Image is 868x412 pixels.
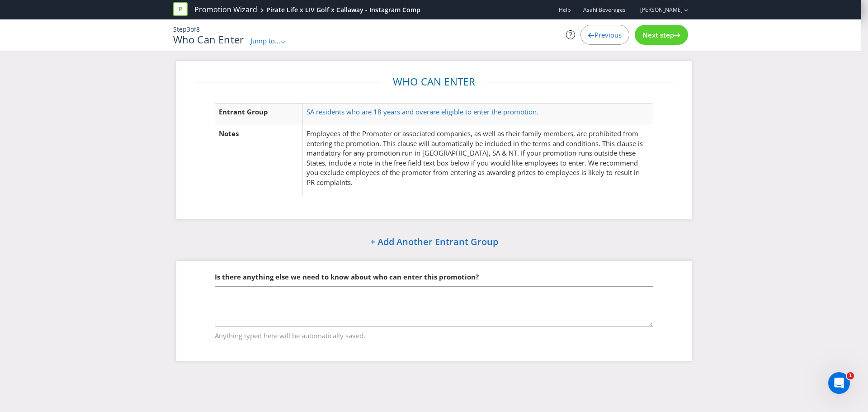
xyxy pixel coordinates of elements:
[250,36,280,45] span: Jump to...
[847,372,854,379] span: 1
[187,25,190,33] span: 3
[382,75,486,89] legend: Who Can Enter
[307,129,649,187] p: Employees of the Promoter or associated companies, as well as their family members, are prohibite...
[173,34,244,45] h1: Who Can Enter
[370,236,498,248] span: + Add Another Entrant Group
[307,107,429,116] span: SA residents who are 18 years and over
[196,25,200,33] span: 8
[828,372,850,394] iframe: Intercom live chat
[347,233,521,252] button: + Add Another Entrant Group
[215,125,303,196] td: Notes
[631,6,683,14] a: [PERSON_NAME]
[215,327,653,341] span: Anything typed here will be automatically saved.
[190,25,196,33] span: of
[429,107,538,116] span: are eligible to enter the promotion.
[266,5,420,14] div: Pirate Life x LIV Golf x Callaway - Instagram Comp
[194,5,257,15] a: Promotion Wizard
[219,107,268,116] span: Entrant Group
[559,6,571,14] a: Help
[594,30,622,39] span: Previous
[642,30,674,39] span: Next step
[173,25,187,33] span: Step
[583,6,626,14] span: Asahi Beverages
[215,272,479,281] span: Is there anything else we need to know about who can enter this promotion?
